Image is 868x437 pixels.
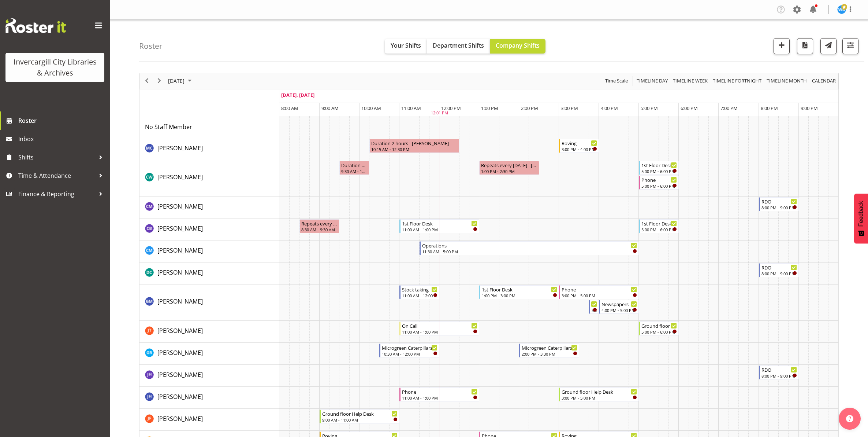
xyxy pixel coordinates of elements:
[481,105,498,111] span: 1:00 PM
[18,133,106,144] span: Inbox
[157,268,203,276] span: [PERSON_NAME]
[636,76,668,85] span: Timeline Day
[139,160,279,197] td: Catherine Wilson resource
[154,76,164,85] button: Next
[562,293,637,298] div: 3:00 PM - 5:00 PM
[157,415,203,423] span: [PERSON_NAME]
[639,161,679,175] div: Catherine Wilson"s event - 1st Floor Desk Begin From Friday, October 3, 2025 at 5:00:00 PM GMT+13...
[431,110,448,116] div: 12:01 PM
[858,201,864,227] span: Feedback
[382,351,437,357] div: 10:30 AM - 12:00 PM
[382,344,437,351] div: Microgreen Caterpillars
[765,76,808,85] button: Timeline Month
[601,307,637,313] div: 4:00 PM - 5:00 PM
[18,115,106,126] span: Roster
[420,241,639,255] div: Cindy Mulrooney"s event - Operations Begin From Friday, October 3, 2025 at 11:30:00 AM GMT+13:00 ...
[301,227,338,232] div: 8:30 AM - 9:30 AM
[402,293,437,298] div: 11:00 AM - 12:00 PM
[672,76,708,85] span: Timeline Week
[157,297,203,306] a: [PERSON_NAME]
[139,42,163,50] h4: Roster
[811,76,837,85] span: calendar
[837,5,846,14] img: willem-burger11692.jpg
[157,246,203,254] span: [PERSON_NAME]
[157,326,203,335] a: [PERSON_NAME]
[281,105,298,111] span: 8:00 AM
[391,41,421,49] span: Your Shifts
[371,139,457,147] div: Duration 2 hours - [PERSON_NAME]
[385,39,427,54] button: Your Shifts
[559,285,639,299] div: Gabriel McKay Smith"s event - Phone Begin From Friday, October 3, 2025 at 3:00:00 PM GMT+13:00 En...
[842,38,858,54] button: Filter Shifts
[167,76,195,85] button: October 2025
[320,410,399,423] div: Joanne Forbes"s event - Ground floor Help Desk Begin From Friday, October 3, 2025 at 9:00:00 AM G...
[761,373,797,379] div: 8:00 PM - 9:00 PM
[13,56,97,78] div: Invercargill City Libraries & Archives
[797,38,813,54] button: Download a PDF of the roster for the current day
[759,263,799,277] div: Donald Cunningham"s event - RDO Begin From Friday, October 3, 2025 at 8:00:00 PM GMT+13:00 Ends A...
[341,161,368,169] div: Duration 0 hours - [PERSON_NAME]
[157,224,203,232] span: [PERSON_NAME]
[141,73,153,89] div: previous period
[604,76,629,85] span: Time Scale
[281,92,314,98] span: [DATE], [DATE]
[854,194,868,243] button: Feedback - Show survey
[5,18,66,33] img: Rosterit website logo
[641,161,677,169] div: 1st Floor Desk
[433,41,484,49] span: Department Shifts
[601,105,618,111] span: 4:00 PM
[490,39,545,54] button: Company Shifts
[759,197,799,211] div: Chamique Mamolo"s event - RDO Begin From Friday, October 3, 2025 at 8:00:00 PM GMT+13:00 Ends At ...
[139,321,279,343] td: Glen Tomlinson resource
[481,161,537,169] div: Repeats every [DATE] - [PERSON_NAME]
[145,123,192,131] span: No Staff Member
[153,73,165,89] div: next period
[641,322,677,329] div: Ground floor Help Desk
[321,105,339,111] span: 9:00 AM
[401,105,421,111] span: 11:00 AM
[589,300,599,314] div: Gabriel McKay Smith"s event - New book tagging Begin From Friday, October 3, 2025 at 3:45:00 PM G...
[157,348,203,357] a: [PERSON_NAME]
[562,146,597,152] div: 3:00 PM - 4:00 PM
[322,410,398,417] div: Ground floor Help Desk
[142,76,152,85] button: Previous
[761,366,797,373] div: RDO
[592,300,597,308] div: New book tagging
[562,139,597,147] div: Roving
[139,262,279,284] td: Donald Cunningham resource
[479,161,539,175] div: Catherine Wilson"s event - Repeats every friday - Catherine Wilson Begin From Friday, October 3, ...
[712,76,763,85] button: Fortnight
[521,105,538,111] span: 2:00 PM
[139,387,279,409] td: Jillian Hunter resource
[18,188,95,199] span: Finance & Reporting
[761,205,797,210] div: 8:00 PM - 9:00 PM
[139,365,279,387] td: Jill Harpur resource
[639,322,679,335] div: Glen Tomlinson"s event - Ground floor Help Desk Begin From Friday, October 3, 2025 at 5:00:00 PM ...
[441,105,461,111] span: 12:00 PM
[801,105,818,111] span: 9:00 PM
[157,173,203,181] a: [PERSON_NAME]
[18,152,95,163] span: Shifts
[522,351,577,357] div: 2:00 PM - 3:30 PM
[522,344,577,351] div: Microgreen Caterpillars
[482,286,557,293] div: 1st Floor Desk
[157,202,203,211] a: [PERSON_NAME]
[399,388,479,401] div: Jillian Hunter"s event - Phone Begin From Friday, October 3, 2025 at 11:00:00 AM GMT+13:00 Ends A...
[639,219,679,233] div: Chris Broad"s event - 1st Floor Desk Begin From Friday, October 3, 2025 at 5:00:00 PM GMT+13:00 E...
[157,224,203,233] a: [PERSON_NAME]
[139,409,279,431] td: Joanne Forbes resource
[399,322,479,335] div: Glen Tomlinson"s event - On Call Begin From Friday, October 3, 2025 at 11:00:00 AM GMT+13:00 Ends...
[599,300,639,314] div: Gabriel McKay Smith"s event - Newspapers Begin From Friday, October 3, 2025 at 4:00:00 PM GMT+13:...
[811,76,837,85] button: Month
[774,38,790,54] button: Add a new shift
[299,219,339,233] div: Chris Broad"s event - Repeats every friday - Chris Broad Begin From Friday, October 3, 2025 at 8:...
[157,349,203,357] span: [PERSON_NAME]
[641,183,677,189] div: 5:00 PM - 6:00 PM
[379,344,439,357] div: Grace Roscoe-Squires"s event - Microgreen Caterpillars Begin From Friday, October 3, 2025 at 10:3...
[641,105,658,111] span: 5:00 PM
[479,285,559,299] div: Gabriel McKay Smith"s event - 1st Floor Desk Begin From Friday, October 3, 2025 at 1:00:00 PM GMT...
[761,264,797,271] div: RDO
[562,388,637,395] div: Ground floor Help Desk
[157,392,203,401] a: [PERSON_NAME]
